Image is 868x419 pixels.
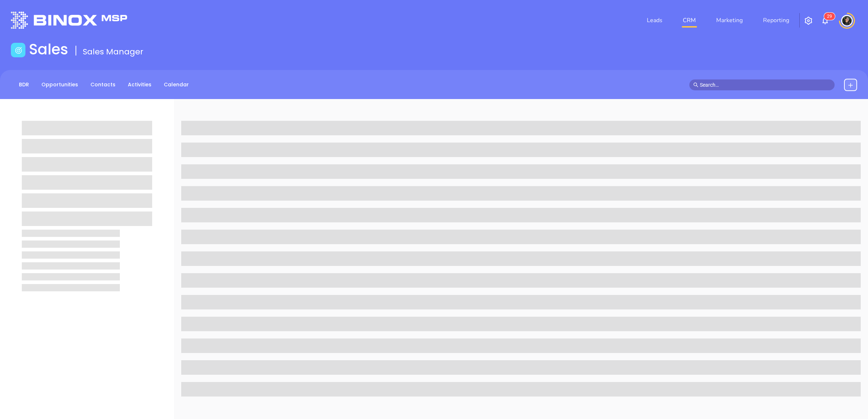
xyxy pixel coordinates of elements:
[644,13,665,28] a: Leads
[15,79,33,91] a: BDR
[29,41,68,58] h1: Sales
[693,82,698,87] span: search
[83,46,143,57] span: Sales Manager
[821,16,830,25] img: iconNotification
[37,79,82,91] a: Opportunities
[760,13,792,28] a: Reporting
[830,14,832,19] span: 9
[827,14,830,19] span: 2
[123,79,156,91] a: Activities
[824,13,835,20] sup: 29
[713,13,746,28] a: Marketing
[841,15,853,26] img: user
[11,12,127,29] img: logo
[804,16,813,25] img: iconSetting
[680,13,699,28] a: CRM
[86,79,120,91] a: Contacts
[700,81,831,89] input: Search…
[159,79,193,91] a: Calendar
